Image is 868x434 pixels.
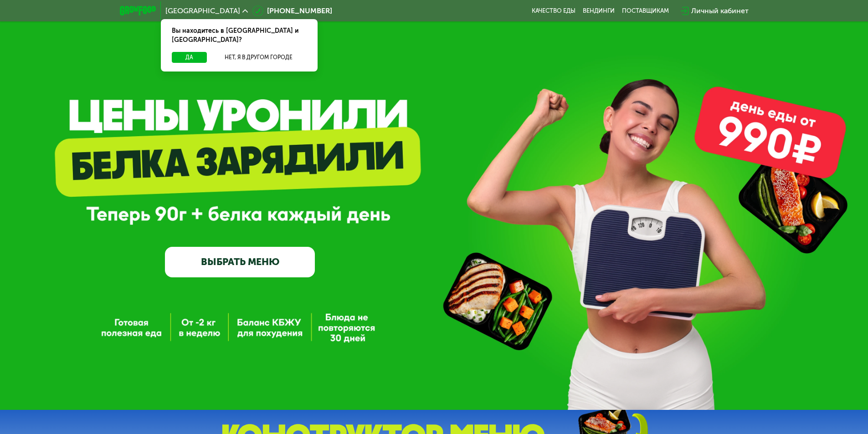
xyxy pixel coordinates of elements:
[211,52,307,63] button: Нет, я в другом городе
[165,7,240,15] span: [GEOGRAPHIC_DATA]
[165,247,315,277] a: ВЫБРАТЬ МЕНЮ
[172,52,207,63] button: Да
[161,19,318,52] div: Вы находитесь в [GEOGRAPHIC_DATA] и [GEOGRAPHIC_DATA]?
[252,5,332,16] a: [PHONE_NUMBER]
[583,7,615,15] a: Вендинги
[532,7,575,15] a: Качество еды
[691,5,749,16] div: Личный кабинет
[622,7,669,15] div: поставщикам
